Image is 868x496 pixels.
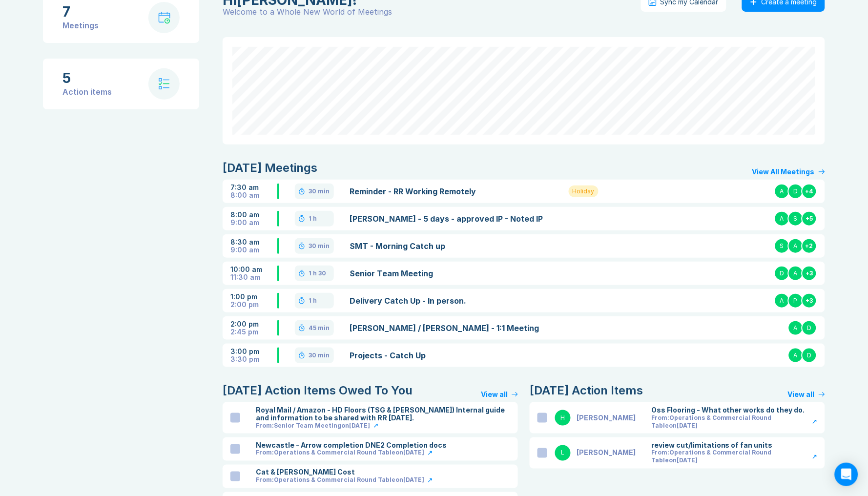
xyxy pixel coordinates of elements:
div: Meetings [62,20,99,31]
div: 1:00 pm [230,293,277,301]
div: Action items [62,86,112,98]
div: D [788,184,804,199]
a: View all [788,391,825,398]
a: View All Meetings [752,168,825,176]
div: 8:00 am [230,191,277,199]
img: check-list.svg [159,78,170,90]
div: Newcastle - Arrow completion DNE2 Completion docs [256,441,447,449]
div: S [788,211,804,227]
div: + 4 [802,184,817,199]
div: A [788,266,804,281]
div: 1 h [309,297,317,305]
div: 9:00 am [230,246,277,254]
div: 11:30 am [230,273,277,281]
div: 30 min [309,351,330,359]
a: Projects - Catch Up [350,350,545,361]
div: S [774,238,790,254]
div: 1 h [309,215,317,223]
div: A [774,211,790,227]
div: P [788,293,804,309]
div: H [555,410,571,426]
div: 2:00 pm [230,320,277,328]
div: 3:30 pm [230,355,277,363]
div: 8:30 am [230,238,277,246]
div: Welcome to a Whole New World of Meetings [223,8,641,16]
div: Open Intercom Messenger [835,463,858,486]
div: L [555,445,571,461]
div: 7 [62,4,99,20]
a: [PERSON_NAME] / [PERSON_NAME] - 1:1 Meeting [350,322,545,334]
div: + 5 [802,211,817,227]
div: A [774,184,790,199]
div: Oss Flooring - What other works do they do. [651,406,817,414]
div: View all [788,391,815,398]
div: From: Operations & Commercial Round Table on [DATE] [256,449,424,457]
img: calendar-with-clock.svg [158,12,170,24]
a: [PERSON_NAME] - 5 days - approved IP - Noted IP [350,213,545,225]
div: 2:45 pm [230,328,277,336]
div: 45 min [309,324,330,332]
a: SMT - Morning Catch up [350,240,545,252]
div: From: Operations & Commercial Round Table on [DATE] [256,476,424,484]
div: From: Operations & Commercial Round Table on [DATE] [651,414,809,430]
a: Senior Team Meeting [350,268,545,279]
div: A [788,238,804,254]
div: 30 min [309,187,330,195]
div: View all [481,391,508,398]
div: D [774,266,790,281]
a: View all [481,391,518,398]
div: Holiday [569,186,599,197]
div: review cut/limitations of fan units [651,441,817,449]
div: Royal Mail / Amazon - HD Floors (TSG & [PERSON_NAME]) Internal guide and information to be shared... [256,406,510,422]
div: View All Meetings [752,168,815,176]
div: From: Operations & Commercial Round Table on [DATE] [651,449,809,465]
div: 3:00 pm [230,348,277,355]
div: 1 h 30 [309,269,326,277]
div: From: Senior Team Meeting on [DATE] [256,422,370,430]
a: Delivery Catch Up - In person. [350,295,545,307]
div: D [802,348,817,363]
div: [DATE] Meetings [223,160,317,176]
div: + 3 [802,266,817,281]
div: D [802,320,817,336]
div: 5 [62,70,112,86]
div: + 2 [802,238,817,254]
div: A [788,320,804,336]
div: A [788,348,804,363]
div: [DATE] Action Items [530,383,643,398]
div: 7:30 am [230,184,277,191]
div: 2:00 pm [230,301,277,309]
div: 9:00 am [230,219,277,227]
a: Reminder - RR Working Remotely [350,186,545,197]
div: 8:00 am [230,211,277,219]
div: Cat & [PERSON_NAME] Cost [256,469,433,476]
div: [DATE] Action Items Owed To You [223,383,413,398]
div: 10:00 am [230,266,277,273]
div: [PERSON_NAME] [577,414,636,422]
div: 30 min [309,242,330,250]
div: + 3 [802,293,817,309]
div: [PERSON_NAME] [577,449,636,457]
div: A [774,293,790,309]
